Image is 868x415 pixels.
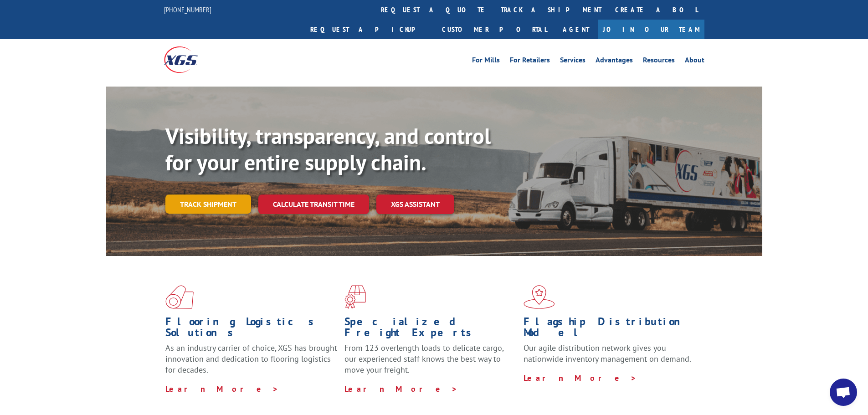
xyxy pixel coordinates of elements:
[524,316,696,343] h1: Flagship Distribution Model
[510,56,550,67] a: For Retailers
[560,56,586,67] a: Services
[303,20,435,39] a: Request a pickup
[344,316,517,343] h1: Specialized Freight Experts
[524,285,555,309] img: xgs-icon-flagship-distribution-model-red
[344,343,517,383] p: From 123 overlength loads to delicate cargo, our experienced staff knows the best way to move you...
[685,56,704,67] a: About
[524,373,637,383] a: Learn More >
[598,20,704,39] a: Join Our Team
[165,195,251,214] a: Track shipment
[524,343,691,364] span: Our agile distribution network gives you nationwide inventory management on demand.
[472,56,500,67] a: For Mills
[376,195,454,214] a: XGS ASSISTANT
[344,285,366,309] img: xgs-icon-focused-on-flooring-red
[554,20,598,39] a: Agent
[164,5,211,14] a: [PHONE_NUMBER]
[344,384,458,394] a: Learn More >
[435,20,554,39] a: Customer Portal
[643,56,675,67] a: Resources
[165,285,194,309] img: xgs-icon-total-supply-chain-intelligence-red
[165,316,338,343] h1: Flooring Logistics Solutions
[165,122,491,176] b: Visibility, transparency, and control for your entire supply chain.
[165,343,337,375] span: As an industry carrier of choice, XGS has brought innovation and dedication to flooring logistics...
[165,384,279,394] a: Learn More >
[258,195,369,214] a: Calculate transit time
[596,56,633,67] a: Advantages
[830,379,857,406] a: Open chat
